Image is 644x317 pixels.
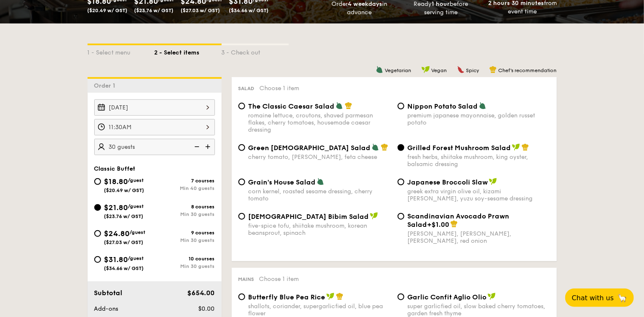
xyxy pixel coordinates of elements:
[408,188,550,202] div: greek extra virgin olive oil, kizami [PERSON_NAME], yuzu soy-sesame dressing
[155,256,215,262] div: 10 courses
[408,153,550,168] div: fresh herbs, shiitake mushroom, king oyster, balsamic dressing
[398,103,404,109] input: Nippon Potato Saladpremium japanese mayonnaise, golden russet potato
[128,177,144,183] span: /guest
[104,187,145,193] span: ($20.49 w/ GST)
[336,102,343,109] img: icon-vegetarian.fe4039eb.svg
[408,102,478,110] span: Nippon Potato Salad
[238,276,254,282] span: Mains
[466,68,479,73] span: Spicy
[190,139,202,155] img: icon-reduce.1d2dbef1.svg
[134,8,174,13] span: ($23.76 w/ GST)
[398,213,404,220] input: Scandinavian Avocado Prawn Salad+$1.00[PERSON_NAME], [PERSON_NAME], [PERSON_NAME], red onion
[94,119,215,135] input: Event time
[238,213,245,220] input: [DEMOGRAPHIC_DATA] Bibim Saladfive-spice tofu, shiitake mushroom, korean beansprout, spinach
[317,178,324,185] img: icon-vegetarian.fe4039eb.svg
[104,239,144,245] span: ($27.03 w/ GST)
[422,66,430,73] img: icon-vegan.f8ff3823.svg
[94,165,136,172] span: Classic Buffet
[94,289,123,297] span: Subtotal
[94,204,101,211] input: $21.80/guest($23.76 w/ GST)8 coursesMin 30 guests
[248,102,335,110] span: The Classic Caesar Salad
[202,139,215,155] img: icon-add.58712e84.svg
[408,178,488,186] span: Japanese Broccoli Slaw
[408,144,511,152] span: Grilled Forest Mushroom Salad
[408,112,550,126] div: premium japanese mayonnaise, golden russet potato
[248,188,391,202] div: corn kernel, roasted sesame dressing, cherry tomato
[222,45,289,57] div: 3 - Check out
[104,177,128,186] span: $18.80
[229,8,269,13] span: ($34.66 w/ GST)
[489,178,497,185] img: icon-vegan.f8ff3823.svg
[432,0,450,8] strong: 1 hour
[155,204,215,210] div: 8 courses
[238,179,245,185] input: Grain's House Saladcorn kernel, roasted sesame dressing, cherry tomato
[259,275,299,283] span: Choose 1 item
[370,212,378,220] img: icon-vegan.f8ff3823.svg
[155,211,215,217] div: Min 30 guests
[94,82,119,89] span: Order 1
[155,230,215,236] div: 9 courses
[88,45,155,57] div: 1 - Select menu
[336,293,344,300] img: icon-chef-hat.a58ddaea.svg
[489,66,497,73] img: icon-chef-hat.a58ddaea.svg
[512,143,520,151] img: icon-vegan.f8ff3823.svg
[408,293,487,301] span: Garlic Confit Aglio Olio
[499,68,557,73] span: Chef's recommendation
[348,0,382,8] strong: 4 weekdays
[450,220,458,228] img: icon-chef-hat.a58ddaea.svg
[238,103,245,109] input: The Classic Caesar Saladromaine lettuce, croutons, shaved parmesan flakes, cherry tomatoes, house...
[104,213,144,219] span: ($23.76 w/ GST)
[408,230,550,244] div: [PERSON_NAME], [PERSON_NAME], [PERSON_NAME], red onion
[128,255,144,261] span: /guest
[398,179,404,185] input: Japanese Broccoli Slawgreek extra virgin olive oil, kizami [PERSON_NAME], yuzu soy-sesame dressing
[88,8,128,13] span: ($20.49 w/ GST)
[155,263,215,269] div: Min 30 guests
[187,289,215,297] span: $654.00
[326,293,335,300] img: icon-vegan.f8ff3823.svg
[94,139,215,155] input: Number of guests
[128,203,144,209] span: /guest
[381,143,388,151] img: icon-chef-hat.a58ddaea.svg
[248,144,371,152] span: Green [DEMOGRAPHIC_DATA] Salad
[94,178,101,185] input: $18.80/guest($20.49 w/ GST)7 coursesMin 40 guests
[238,144,245,151] input: Green [DEMOGRAPHIC_DATA] Saladcherry tomato, [PERSON_NAME], feta cheese
[398,144,404,151] input: Grilled Forest Mushroom Saladfresh herbs, shiitake mushroom, king oyster, balsamic dressing
[238,294,245,300] input: Butterfly Blue Pea Riceshallots, coriander, supergarlicfied oil, blue pea flower
[181,8,220,13] span: ($27.03 w/ GST)
[155,237,215,243] div: Min 30 guests
[408,303,550,317] div: super garlicfied oil, slow baked cherry tomatoes, garden fresh thyme
[94,99,215,116] input: Event date
[104,265,144,271] span: ($34.66 w/ GST)
[376,66,383,73] img: icon-vegetarian.fe4039eb.svg
[94,256,101,263] input: $31.80/guest($34.66 w/ GST)10 coursesMin 30 guests
[427,221,450,229] span: +$1.00
[198,305,215,312] span: $0.00
[432,68,447,73] span: Vegan
[94,230,101,237] input: $24.80/guest($27.03 w/ GST)9 coursesMin 30 guests
[104,255,128,264] span: $31.80
[104,229,130,238] span: $24.80
[398,294,404,300] input: Garlic Confit Aglio Oliosuper garlicfied oil, slow baked cherry tomatoes, garden fresh thyme
[94,305,119,312] span: Add-ons
[155,178,215,184] div: 7 courses
[479,102,486,109] img: icon-vegetarian.fe4039eb.svg
[385,68,411,73] span: Vegetarian
[248,222,391,236] div: five-spice tofu, shiitake mushroom, korean beansprout, spinach
[248,112,391,133] div: romaine lettuce, croutons, shaved parmesan flakes, cherry tomatoes, housemade caesar dressing
[522,143,529,151] img: icon-chef-hat.a58ddaea.svg
[345,102,352,109] img: icon-chef-hat.a58ddaea.svg
[457,66,465,73] img: icon-spicy.37a8142b.svg
[248,153,391,161] div: cherry tomato, [PERSON_NAME], feta cheese
[372,143,379,151] img: icon-vegetarian.fe4039eb.svg
[104,203,128,212] span: $21.80
[155,45,222,57] div: 2 - Select items
[260,85,300,92] span: Choose 1 item
[617,293,627,303] span: 🦙
[248,293,326,301] span: Butterfly Blue Pea Rice
[130,229,146,235] span: /guest
[572,294,614,302] span: Chat with us
[565,288,634,307] button: Chat with us🦙
[248,213,369,221] span: [DEMOGRAPHIC_DATA] Bibim Salad
[248,303,391,317] div: shallots, coriander, supergarlicfied oil, blue pea flower
[155,185,215,191] div: Min 40 guests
